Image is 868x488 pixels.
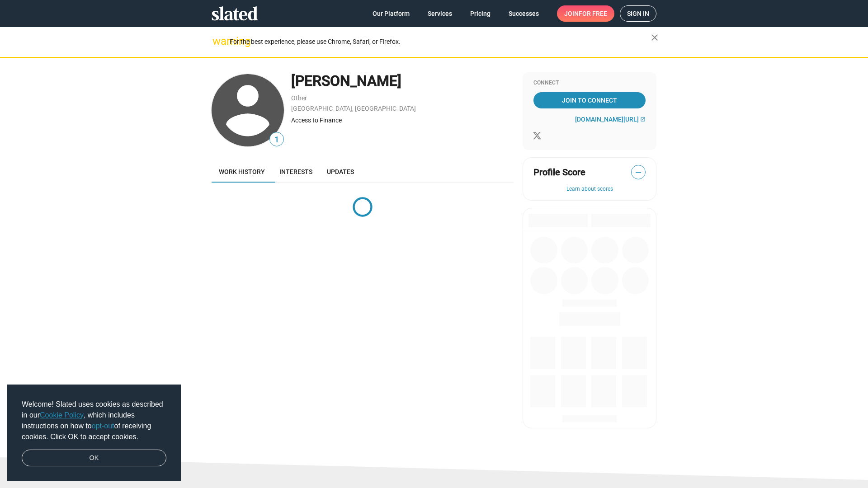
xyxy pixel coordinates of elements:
a: Cookie Policy [40,411,84,419]
a: Updates [320,161,361,183]
span: for free [579,5,607,22]
a: Our Platform [365,5,417,22]
mat-icon: close [649,32,660,43]
span: [DOMAIN_NAME][URL] [575,116,639,123]
a: [DOMAIN_NAME][URL] [575,116,646,123]
span: Updates [327,168,354,175]
span: 1 [270,134,283,146]
span: Pricing [470,5,491,22]
mat-icon: open_in_new [640,117,646,122]
div: Connect [533,80,646,87]
div: [PERSON_NAME] [291,71,514,91]
button: Learn about scores [533,186,646,193]
span: Work history [219,168,265,175]
div: Access to Finance [291,116,514,125]
div: cookieconsent [7,385,181,481]
a: Sign in [620,5,656,22]
span: Sign in [627,6,649,21]
span: Interests [279,168,312,175]
a: opt-out [92,422,114,430]
span: Services [428,5,452,22]
a: Joinfor free [557,5,614,22]
a: Pricing [463,5,498,22]
a: Services [420,5,459,22]
span: Join To Connect [535,92,644,108]
a: Join To Connect [533,92,646,108]
a: Successes [501,5,546,22]
a: dismiss cookie message [22,450,166,467]
div: For the best experience, please use Chrome, Safari, or Firefox. [230,36,651,48]
span: Join [564,5,607,22]
a: Work history [212,161,272,183]
a: Interests [272,161,320,183]
span: — [632,167,645,178]
span: Successes [509,5,539,22]
span: Our Platform [373,5,410,22]
span: Welcome! Slated uses cookies as described in our , which includes instructions on how to of recei... [22,399,166,442]
mat-icon: warning [212,36,223,47]
a: Other [291,94,307,102]
span: Profile Score [533,166,585,178]
a: [GEOGRAPHIC_DATA], [GEOGRAPHIC_DATA] [291,105,416,112]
